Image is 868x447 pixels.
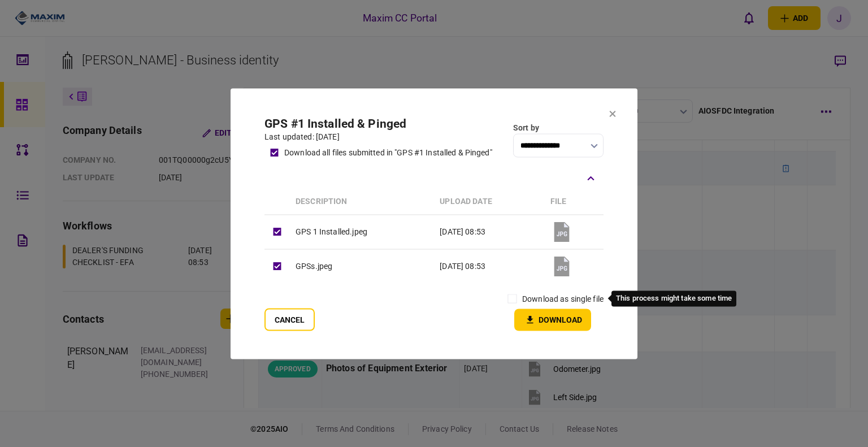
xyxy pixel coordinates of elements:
th: upload date [434,188,545,215]
h2: GPS #1 Installed & Pinged [264,116,492,131]
td: GPS 1 Installed.jpeg [290,215,434,249]
div: last updated: [DATE] [264,131,492,142]
label: download as single file [522,293,604,305]
button: Cancel [264,308,315,331]
td: [DATE] 08:53 [434,215,545,249]
div: Sort by [513,121,604,133]
td: [DATE] 08:53 [434,249,545,284]
button: Download [514,309,591,331]
th: Description [290,188,434,215]
th: file [545,188,604,215]
td: GPSs.jpeg [290,249,434,284]
div: download all files submitted in "GPS #1 Installed & Pinged" [284,146,492,158]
